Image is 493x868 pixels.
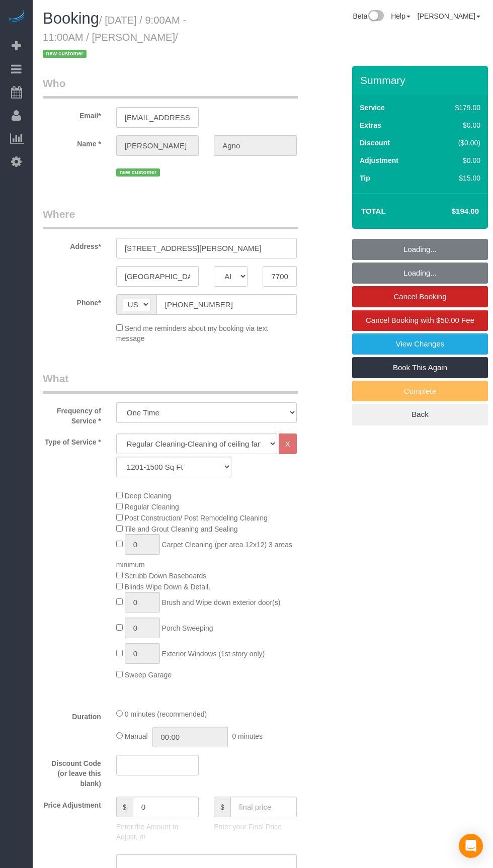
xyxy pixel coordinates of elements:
[43,50,87,58] span: new customer
[125,671,172,679] span: Sweep Garage
[360,173,370,183] label: Tip
[116,135,199,156] input: First Name*
[35,135,109,149] label: Name *
[360,74,483,86] h3: Summary
[35,755,109,789] label: Discount Code (or leave this blank)
[434,138,480,148] div: ($0.00)
[43,76,298,99] legend: Who
[124,525,237,533] span: Tile and Grout Cleaning and Sealing
[116,266,199,287] input: City*
[43,15,186,60] small: / [DATE] / 9:00AM - 11:00AM / [PERSON_NAME]
[360,138,390,148] label: Discount
[360,103,385,113] label: Service
[116,168,160,177] span: new customer
[367,10,384,23] img: New interface
[162,650,265,658] span: Exterior Windows (1st story only)
[230,797,297,817] input: final price
[214,822,296,832] p: Enter your Final Price
[116,541,292,569] span: Carpet Cleaning (per area 12x12) 3 areas minimum
[35,402,109,426] label: Frequency of Service *
[352,286,488,307] a: Cancel Booking
[35,797,109,810] label: Price Adjustment
[116,324,268,342] span: Send me reminders about my booking via text message
[116,797,133,817] span: $
[125,583,210,591] span: Blinds Wipe Down & Detail.
[162,624,213,632] span: Porch Sweeping
[434,103,480,113] div: $179.00
[35,708,109,722] label: Duration
[360,120,381,130] label: Extras
[125,514,268,522] span: Post Construction/ Post Remodeling Cleaning
[391,12,410,20] a: Help
[6,10,26,24] img: Automaid Logo
[352,404,488,425] a: Back
[125,710,207,718] span: 0 minutes (recommended)
[43,10,99,27] span: Booking
[125,572,207,580] span: Scrubb Down Baseboards
[434,120,480,130] div: $0.00
[352,310,488,331] a: Cancel Booking with $50.00 Fee
[366,316,474,324] span: Cancel Booking with $50.00 Fee
[116,107,199,128] input: Email*
[43,371,298,394] legend: What
[116,822,199,842] p: Enter the Amount to Adjust, or
[35,433,109,447] label: Type of Service *
[361,207,386,215] strong: Total
[35,294,109,308] label: Phone*
[214,797,230,817] span: $
[35,107,109,121] label: Email*
[459,834,483,858] div: Open Intercom Messenger
[125,503,179,511] span: Regular Cleaning
[214,135,296,156] input: Last Name*
[422,207,479,216] h4: $194.00
[125,732,148,740] span: Manual
[434,155,480,165] div: $0.00
[353,12,384,20] a: Beta
[35,238,109,251] label: Address*
[352,357,488,378] a: Book This Again
[156,294,297,315] input: Phone*
[263,266,296,287] input: Zip Code*
[418,12,480,20] a: [PERSON_NAME]
[352,333,488,355] a: View Changes
[360,155,398,165] label: Adjustment
[162,598,281,606] span: Brush and Wipe down exterior door(s)
[43,32,178,60] span: /
[434,173,480,183] div: $15.00
[125,492,172,500] span: Deep Cleaning
[232,732,263,740] span: 0 minutes
[43,207,298,229] legend: Where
